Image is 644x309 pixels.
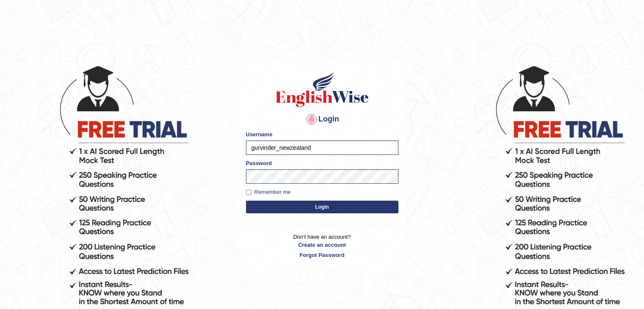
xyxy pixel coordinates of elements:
p: Don't have an account? [246,233,398,259]
h4: Login [246,113,398,126]
label: Remember me [246,188,291,196]
input: Remember me [246,190,252,195]
a: Forgot Password [246,251,398,259]
button: Login [246,201,398,213]
img: Logo of English Wise sign in for intelligent practice with AI [274,70,370,108]
label: Username [246,130,273,138]
a: Create an account [246,241,398,249]
label: Password [246,159,272,167]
